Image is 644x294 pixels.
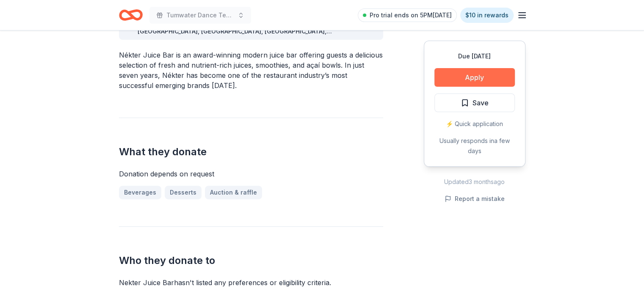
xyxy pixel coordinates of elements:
[460,8,514,23] a: $10 in rewards
[434,119,515,129] div: ⚡️ Quick application
[119,50,383,91] div: Nékter Juice Bar is an award-winning modern juice bar offering guests a delicious selection of fr...
[434,51,515,61] div: Due [DATE]
[165,186,202,199] a: Desserts
[119,145,383,159] h2: What they donate
[119,169,383,179] div: Donation depends on request
[119,254,383,267] h2: Who they donate to
[119,5,143,25] a: Home
[166,10,234,20] span: Tumwater Dance Team's 10th Annual Gala
[434,93,515,112] button: Save
[119,278,383,288] div: Nekter Juice Bar hasn ' t listed any preferences or eligibility criteria.
[205,186,262,199] a: Auction & raffle
[424,177,525,187] div: Updated 3 months ago
[434,68,515,87] button: Apply
[473,97,489,108] span: Save
[370,10,452,20] span: Pro trial ends on 5PM[DATE]
[149,7,251,24] button: Tumwater Dance Team's 10th Annual Gala
[119,186,161,199] a: Beverages
[445,194,505,204] button: Report a mistake
[434,136,515,156] div: Usually responds in a few days
[358,8,457,22] a: Pro trial ends on 5PM[DATE]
